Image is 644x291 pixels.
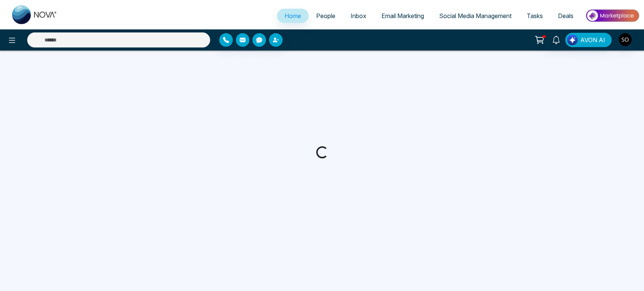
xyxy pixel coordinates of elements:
span: Home [284,12,301,20]
span: Social Media Management [439,12,512,20]
button: AVON AI [565,33,612,47]
a: Deals [550,9,581,23]
span: Inbox [350,12,366,20]
span: AVON AI [580,35,605,44]
span: Deals [558,12,573,20]
span: Email Marketing [381,12,424,20]
span: Tasks [527,12,543,20]
a: Email Marketing [374,9,432,23]
span: People [316,12,335,20]
a: Home [277,9,309,23]
img: Lead Flow [567,35,578,45]
img: Nova CRM Logo [12,5,57,24]
a: Inbox [343,9,374,23]
a: People [309,9,343,23]
img: User Avatar [619,33,632,46]
a: Social Media Management [432,9,519,23]
img: Market-place.gif [585,7,639,24]
a: Tasks [519,9,550,23]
